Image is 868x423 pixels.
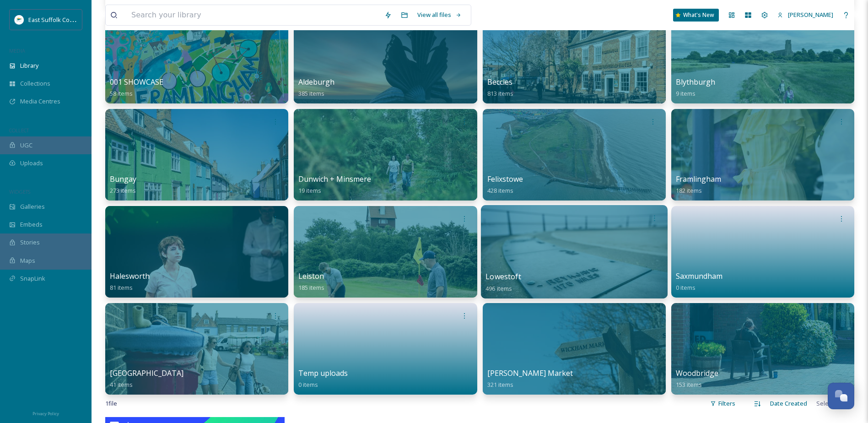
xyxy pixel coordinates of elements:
[298,283,324,292] span: 185 items
[487,175,523,195] a: Felixstowe428 items
[110,369,183,389] a: [GEOGRAPHIC_DATA]41 items
[32,411,59,417] span: Privacy Policy
[485,271,521,282] span: Lowestoft
[20,61,38,70] span: Library
[487,368,573,378] span: [PERSON_NAME] Market
[676,175,721,195] a: Framlingham182 items
[20,256,35,265] span: Maps
[20,202,45,211] span: Galleries
[706,395,740,412] div: Filters
[816,399,841,408] span: Select all
[676,272,722,292] a: Saxmundham0 items
[105,399,117,408] span: 1 file
[110,368,183,378] span: [GEOGRAPHIC_DATA]
[298,368,348,378] span: Temp uploads
[32,407,59,418] a: Privacy Policy
[676,89,695,98] span: 9 items
[676,380,702,389] span: 153 items
[298,78,334,98] a: Aldeburgh385 items
[298,272,324,292] a: Leiston185 items
[28,15,82,24] span: East Suffolk Council
[487,77,512,87] span: Beccles
[20,220,43,229] span: Embeds
[673,9,719,22] a: What's New
[298,369,348,389] a: Temp uploads0 items
[110,77,163,87] span: 001 SHOWCASE
[487,380,513,389] span: 321 items
[766,395,812,412] div: Date Created
[676,186,702,195] span: 182 items
[485,272,521,293] a: Lowestoft496 items
[676,77,715,87] span: Blythburgh
[15,15,24,24] img: ESC%20Logo.png
[298,89,324,98] span: 385 items
[413,6,466,24] a: View all files
[110,174,136,184] span: Bungay
[487,78,513,98] a: Beccles813 items
[828,383,854,409] button: Open Chat
[20,159,43,168] span: Uploads
[298,186,321,195] span: 19 items
[110,89,133,98] span: 58 items
[110,272,150,292] a: Halesworth81 items
[20,79,50,88] span: Collections
[487,174,523,184] span: Felixstowe
[9,47,25,54] span: MEDIA
[676,369,718,389] a: Woodbridge153 items
[485,284,512,292] span: 496 items
[298,77,334,87] span: Aldeburgh
[676,174,721,184] span: Framlingham
[487,89,513,98] span: 813 items
[788,11,833,19] span: [PERSON_NAME]
[127,5,380,25] input: Search your library
[298,175,371,195] a: Dunwich + Minsmere19 items
[9,127,29,134] span: COLLECT
[676,271,722,281] span: Saxmundham
[487,186,513,195] span: 428 items
[773,6,838,24] a: [PERSON_NAME]
[110,175,136,195] a: Bungay273 items
[9,188,30,195] span: WIDGETS
[110,380,133,389] span: 41 items
[110,186,136,195] span: 273 items
[110,271,150,281] span: Halesworth
[298,380,318,389] span: 0 items
[20,97,60,106] span: Media Centres
[110,78,163,98] a: 001 SHOWCASE58 items
[20,238,40,247] span: Stories
[20,141,32,150] span: UGC
[676,368,718,378] span: Woodbridge
[487,369,573,389] a: [PERSON_NAME] Market321 items
[676,78,715,98] a: Blythburgh9 items
[676,283,695,292] span: 0 items
[298,174,371,184] span: Dunwich + Minsmere
[110,283,133,292] span: 81 items
[20,274,45,283] span: SnapLink
[298,271,324,281] span: Leiston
